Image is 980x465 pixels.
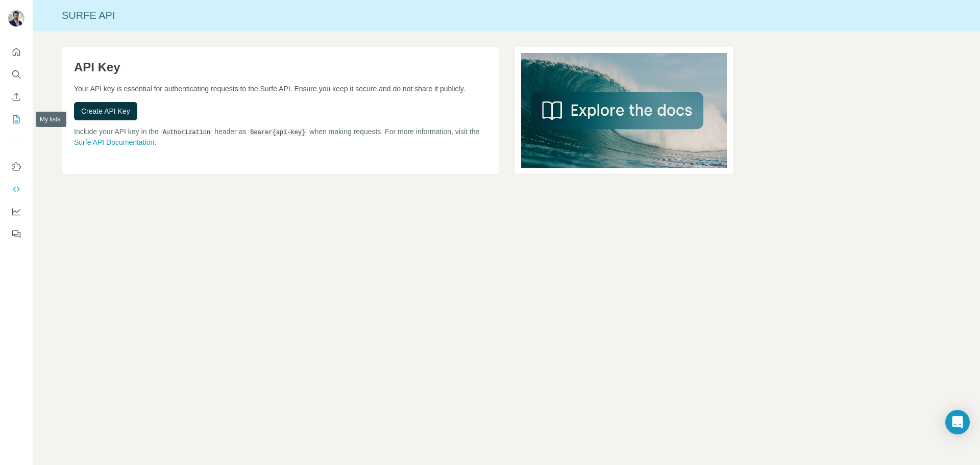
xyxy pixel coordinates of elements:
button: Create API Key [74,102,137,120]
code: Bearer {api-key} [248,129,307,136]
a: Surfe API Documentation [74,138,154,146]
p: Your API key is essential for authenticating requests to the Surfe API. Ensure you keep it secure... [74,84,486,94]
button: Search [8,65,24,84]
button: Dashboard [8,202,24,221]
button: Use Surfe on LinkedIn [8,158,24,176]
button: My lists [8,110,24,128]
img: Avatar [8,10,24,27]
code: Authorization [161,129,213,136]
button: Enrich CSV [8,88,24,106]
button: Use Surfe API [8,180,24,198]
div: Open Intercom Messenger [945,410,970,434]
button: Feedback [8,225,24,243]
h1: API Key [74,59,486,75]
button: Quick start [8,43,24,61]
span: Create API Key [81,106,130,116]
div: Surfe API [33,8,980,22]
p: Include your API key in the header as when making requests. For more information, visit the . [74,126,486,147]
